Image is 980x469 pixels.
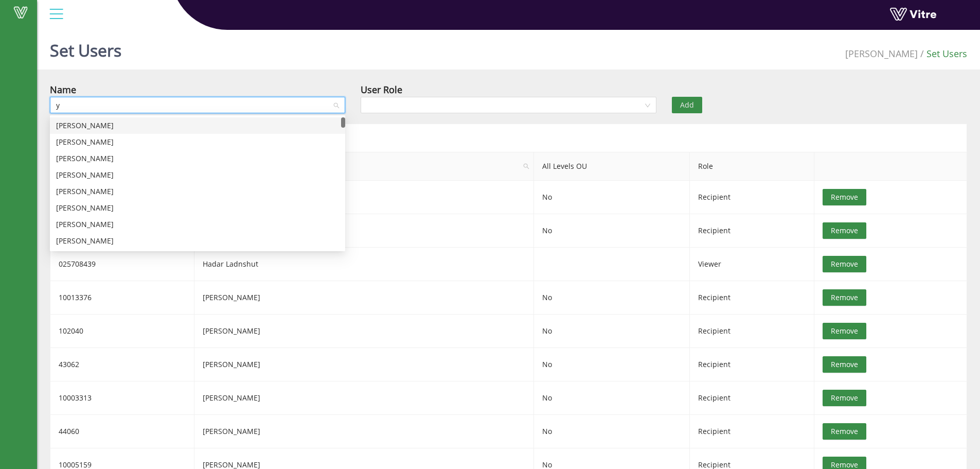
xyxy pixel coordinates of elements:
td: Hadar Ladnshut [194,248,534,281]
td: No [534,348,689,381]
td: No [534,214,689,248]
h1: Set Users [50,26,121,70]
div: [PERSON_NAME] [56,202,339,214]
th: Role [690,152,814,181]
span: 43062 [59,359,79,369]
div: Sergay Yrmazov [50,200,345,216]
span: Remove [831,325,858,337]
span: Remove [831,192,858,203]
div: Form users [50,124,967,152]
span: Remove [831,225,858,236]
span: 025708439 [59,259,96,269]
td: No [534,415,689,448]
div: [PERSON_NAME] [56,219,339,230]
div: [PERSON_NAME] [56,186,339,197]
span: 379 [845,47,918,60]
td: [PERSON_NAME] [194,315,534,348]
button: Remove [823,390,866,406]
td: [PERSON_NAME] [194,415,534,448]
td: [PERSON_NAME] [194,381,534,415]
span: Remove [831,426,858,437]
div: [PERSON_NAME] [56,120,339,131]
td: [PERSON_NAME] [194,348,534,381]
td: [PERSON_NAME] [194,181,534,214]
td: No [534,381,689,415]
span: search [520,152,534,180]
span: Recipient [698,192,730,202]
div: Yaakov Farhat [50,183,345,200]
button: Remove [823,289,866,306]
span: Name [194,152,533,180]
span: 102040 [59,326,83,336]
span: 10013376 [59,292,92,302]
div: Solomon Volodarsky [50,134,345,150]
span: Remove [831,359,858,370]
button: Remove [823,222,866,239]
span: 10003313 [59,393,92,403]
span: Remove [831,292,858,303]
button: Remove [823,356,866,373]
div: Name [50,82,76,97]
span: Viewer [698,259,721,269]
div: [PERSON_NAME] [56,169,339,181]
div: Anna Yerihman [50,216,345,233]
button: Remove [823,323,866,339]
span: Recipient [698,426,730,436]
td: No [534,181,689,214]
span: 44060 [59,426,79,436]
span: Remove [831,258,858,270]
div: User Role [361,82,402,97]
button: Add [672,97,702,113]
td: No [534,315,689,348]
div: Dany Abergil [50,233,345,249]
div: [PERSON_NAME] [56,136,339,148]
div: [PERSON_NAME] [56,235,339,247]
span: Recipient [698,292,730,302]
td: [PERSON_NAME] [194,281,534,315]
td: No [534,281,689,315]
span: Remove [831,392,858,404]
span: Recipient [698,326,730,336]
div: [PERSON_NAME] [56,153,339,164]
span: Recipient [698,359,730,369]
button: Remove [823,423,866,440]
button: Remove [823,256,866,272]
span: search [523,163,529,169]
span: Recipient [698,393,730,403]
button: Remove [823,189,866,205]
div: Tammy Yoshvayev [50,117,345,134]
span: Recipient [698,225,730,235]
td: [PERSON_NAME] [194,214,534,248]
li: Set Users [918,46,967,61]
div: Avi Yurovitch [50,150,345,167]
div: Yaniv Gouliger [50,167,345,183]
th: All Levels OU [534,152,689,181]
